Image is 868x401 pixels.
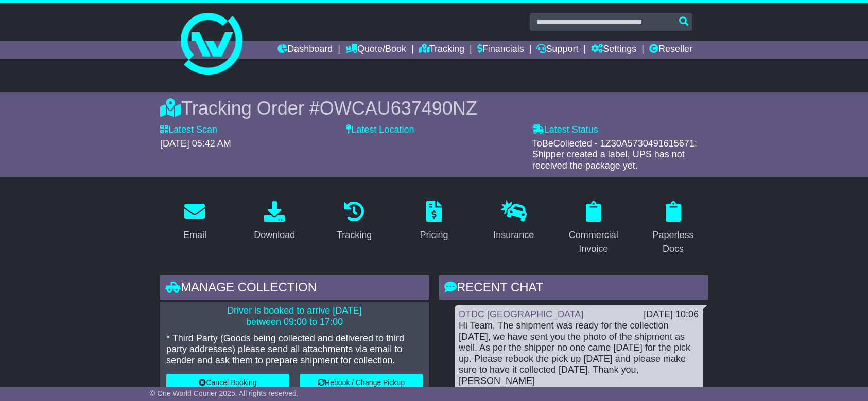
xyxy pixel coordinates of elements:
[150,389,299,397] span: © One World Courier 2025. All rights reserved.
[166,374,289,392] button: Cancel Booking
[277,41,333,59] a: Dashboard
[413,197,455,246] a: Pricing
[532,138,697,171] span: ToBeCollected - 1Z30A5730491615671: Shipper created a label, UPS has not received the package yet.
[559,197,628,260] a: Commercial Invoice
[487,197,541,246] a: Insurance
[166,305,423,327] p: Driver is booked to arrive [DATE] between 09:00 to 17:00
[345,41,406,59] a: Quote/Book
[160,275,429,303] div: Manage collection
[565,228,621,256] div: Commercial Invoice
[536,41,578,59] a: Support
[300,374,423,392] button: Rebook / Change Pickup
[330,197,378,246] a: Tracking
[160,138,231,149] span: [DATE] 05:42 AM
[337,228,372,242] div: Tracking
[346,124,414,136] label: Latest Location
[532,124,598,136] label: Latest Status
[247,197,302,246] a: Download
[649,41,692,59] a: Reseller
[439,275,708,303] div: RECENT CHAT
[638,197,708,260] a: Paperless Docs
[493,228,534,242] div: Insurance
[477,41,524,59] a: Financials
[160,97,708,119] div: Tracking Order #
[644,309,699,320] div: [DATE] 10:06
[254,228,295,242] div: Download
[166,333,423,367] p: * Third Party (Goods being collected and delivered to third party addresses) please send all atta...
[320,98,477,119] span: OWCAU637490NZ
[645,228,701,256] div: Paperless Docs
[459,320,699,387] div: Hi Team, The shipment was ready for the collection [DATE], we have sent you the photo of the ship...
[160,124,217,136] label: Latest Scan
[591,41,636,59] a: Settings
[419,41,464,59] a: Tracking
[177,197,213,246] a: Email
[420,228,448,242] div: Pricing
[183,228,206,242] div: Email
[459,309,583,319] a: DTDC [GEOGRAPHIC_DATA]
